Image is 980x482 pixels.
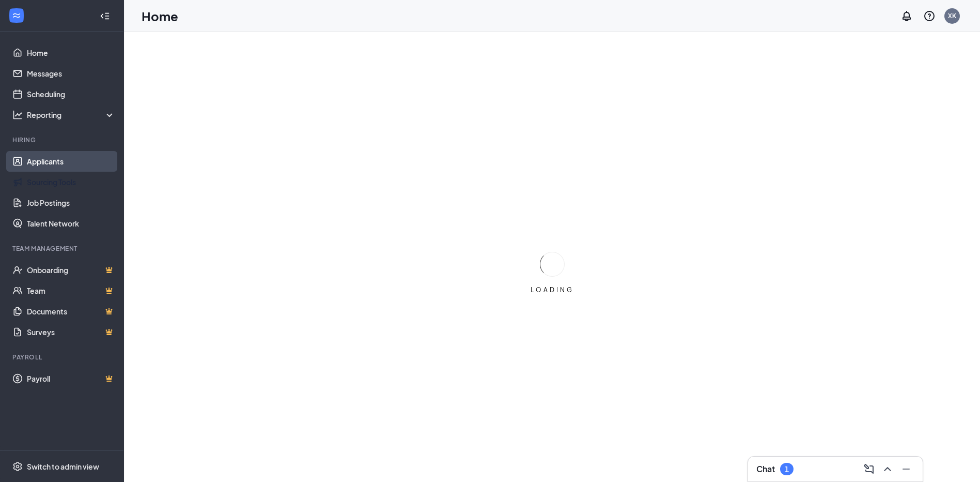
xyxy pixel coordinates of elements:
button: Minimize [898,461,914,477]
a: OnboardingCrown [27,260,115,280]
svg: ComposeMessage [863,463,875,475]
div: 1 [785,465,789,474]
a: Home [27,42,115,63]
div: Switch to admin view [27,461,99,472]
svg: WorkstreamLogo [11,10,22,21]
svg: ChevronUp [881,463,894,475]
svg: Minimize [900,463,912,475]
svg: Notifications [900,10,913,22]
svg: Settings [12,461,23,472]
div: LOADING [526,285,578,294]
div: Team Management [12,244,113,253]
a: TeamCrown [27,280,115,301]
a: Messages [27,63,115,84]
div: Hiring [12,135,113,144]
div: Reporting [27,110,116,120]
a: Applicants [27,151,115,172]
h3: Chat [756,463,775,475]
a: Job Postings [27,192,115,213]
a: SurveysCrown [27,322,115,342]
svg: Collapse [100,11,110,21]
svg: Analysis [12,110,23,120]
button: ComposeMessage [861,461,877,477]
a: PayrollCrown [27,368,115,389]
a: Talent Network [27,213,115,234]
div: Payroll [12,353,113,361]
a: Scheduling [27,84,115,104]
h1: Home [142,7,178,25]
a: DocumentsCrown [27,301,115,322]
div: XK [948,11,956,20]
a: Sourcing Tools [27,172,115,192]
svg: QuestionInfo [923,10,936,22]
button: ChevronUp [879,461,896,477]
